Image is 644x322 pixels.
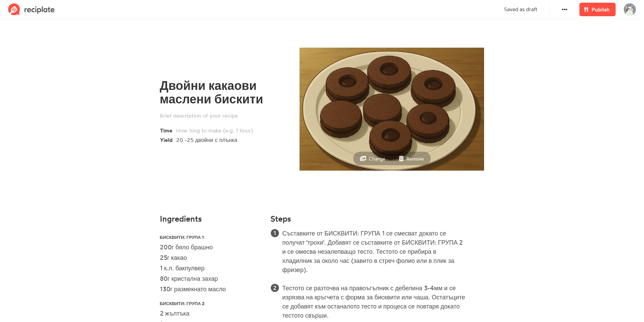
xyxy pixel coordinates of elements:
[282,283,466,320] div: Тестото се разточва на правоъгълник с дебелина 3-4мм и се изрязва на кръгчета с форма за бисквити...
[160,264,244,273] div: 1 к.л. бакпулвер
[300,48,484,171] img: ey+9tmNeAAAAAElFTkSuQmCC
[624,3,636,16] img: User's avatar
[406,156,424,162] small: Remove
[160,243,244,252] div: 200г бяло брашно
[160,79,287,106] div: Двойни какаови маслени бискити
[369,156,385,162] small: Change
[160,232,244,241] div: Бисквити: група 1
[160,125,176,134] span: Time
[160,274,244,283] div: 80г кристална захар
[160,298,244,307] div: Бисквити: група 2
[160,309,244,318] div: 2 жълтъка
[176,136,276,144] div: 20 -25 двойни с плънка
[8,3,55,16] img: Reciplate
[160,134,176,144] span: Yield
[504,6,537,14] p: Saved as draft
[592,5,610,14] span: Publish
[270,214,291,223] h4: Steps
[160,284,244,294] div: 130г размекнато масло
[282,229,466,274] div: Съставките от БИСКВИТИ: ГРУПА 1 се смесват докато се получат 'трохи'. Добавят се съставките от БИ...
[160,214,263,223] h4: Ingredients
[160,253,244,262] div: 25г какао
